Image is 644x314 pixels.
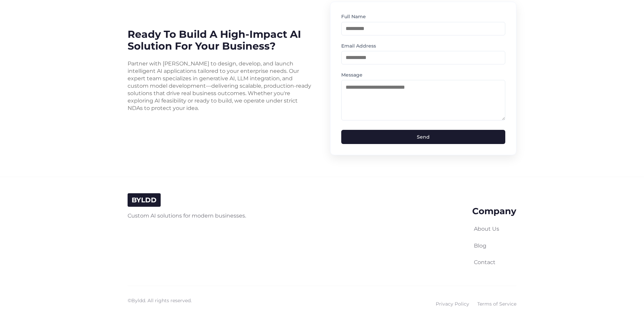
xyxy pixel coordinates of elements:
[128,60,314,112] p: Partner with [PERSON_NAME] to design, develop, and launch intelligent AI applications tailored to...
[128,212,246,220] p: Custom AI solutions for modern businesses.
[474,242,486,249] a: Blog
[474,226,499,232] a: About Us
[341,13,505,20] label: Full Name
[128,29,314,52] h2: Ready to Build a High-Impact AI Solution for Your Business?
[132,196,157,204] span: BYLDD
[472,206,516,217] h3: Company
[132,197,157,204] a: BYLDD
[341,42,505,50] label: Email Address
[341,71,505,79] label: Message
[474,259,495,265] a: Contact
[436,300,469,308] a: Privacy Policy
[341,130,505,144] button: Send
[477,300,516,308] a: Terms of Service
[128,297,192,304] p: © Byldd. All rights reserved.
